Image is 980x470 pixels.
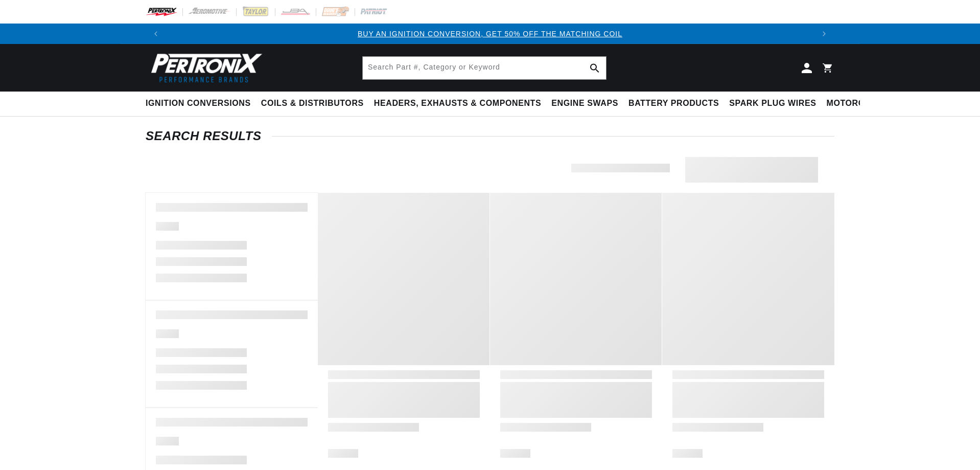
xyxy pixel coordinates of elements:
summary: Headers, Exhausts & Components [369,92,546,116]
span: Engine Swaps [551,98,618,109]
span: Motorcycle [827,98,888,109]
span: Headers, Exhausts & Components [374,98,541,109]
span: Coils & Distributors [261,98,364,109]
button: Translation missing: en.sections.announcements.next_announcement [814,24,834,44]
h2: Search Results [146,131,834,141]
span: Spark Plug Wires [729,98,816,109]
a: BUY AN IGNITION CONVERSION, GET 50% OFF THE MATCHING COIL [358,30,622,38]
summary: Engine Swaps [546,92,623,116]
input: Search Part #, Category or Keyword [363,57,606,79]
button: Translation missing: en.sections.announcements.previous_announcement [146,24,166,44]
span: Battery Products [628,98,719,109]
button: Search Part #, Category or Keyword [584,57,606,79]
div: 1 of 3 [166,28,814,39]
span: Ignition Conversions [146,98,251,109]
slideshow-component: Translation missing: en.sections.announcements.announcement_bar [120,24,860,44]
summary: Ignition Conversions [146,92,256,116]
summary: Battery Products [623,92,724,116]
img: Pertronix [146,50,263,85]
summary: Coils & Distributors [256,92,369,116]
div: Announcement [166,28,814,39]
summary: Motorcycle [822,92,893,116]
summary: Spark Plug Wires [724,92,821,116]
